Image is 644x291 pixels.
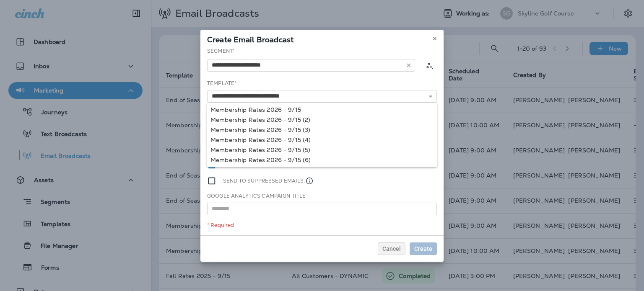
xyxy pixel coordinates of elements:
button: Calculate the estimated number of emails to be sent based on selected segment. (This could take a... [422,58,437,73]
span: Create [414,246,432,252]
button: Create [410,242,437,255]
div: Membership Rates 2026 - 9/15 (5) [210,147,434,153]
div: Membership Rates 2026 - 9/15 (6) [210,157,434,163]
div: Membership Rates 2026 - 9/15 (2) [210,116,434,123]
label: Template [207,80,236,87]
div: Membership Rates 2026 - 9/15 (4) [210,136,434,143]
div: Create Email Broadcast [200,30,444,47]
div: Membership Rates 2026 - 9/15 [210,106,434,113]
span: Cancel [382,246,401,252]
label: Google Analytics Campaign Title [207,193,306,199]
label: Segment [207,48,235,54]
div: * Required [207,222,437,229]
label: Send to suppressed emails. [223,176,314,185]
button: Cancel [378,242,405,255]
div: Membership Rates 2026 - 9/15 (3) [210,126,434,133]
